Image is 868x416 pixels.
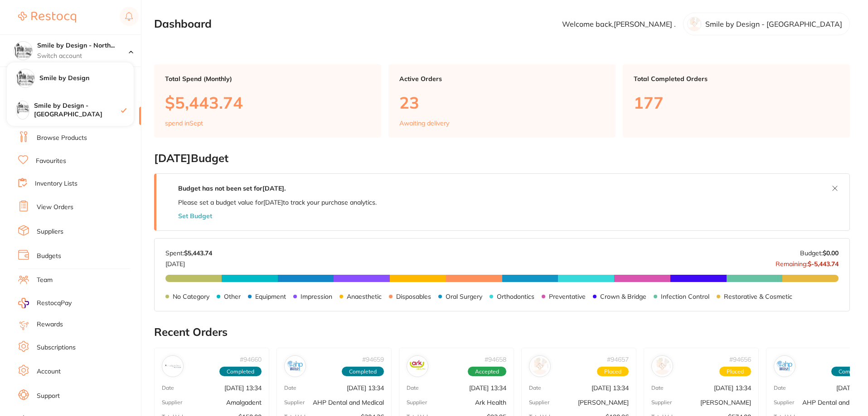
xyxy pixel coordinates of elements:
[719,367,751,377] span: Placed
[37,299,72,308] span: RestocqPay
[284,399,305,406] p: Supplier
[776,358,793,375] img: AHP Dental and Medical
[651,399,672,406] p: Supplier
[313,399,384,406] p: AHP Dental and Medical
[469,384,506,392] p: [DATE] 13:34
[184,249,212,257] strong: $5,443.74
[154,18,212,30] h2: Dashboard
[37,343,76,352] a: Subscriptions
[634,93,839,112] p: 177
[301,293,332,300] p: Impression
[399,93,605,112] p: 23
[347,293,382,300] p: Anaesthetic
[240,356,262,363] p: # 94660
[654,358,671,375] img: Henry Schein Halas
[597,367,629,377] span: Placed
[774,399,794,406] p: Supplier
[226,399,262,406] p: Amalgadent
[34,101,121,119] h4: Smile by Design - [GEOGRAPHIC_DATA]
[165,257,212,268] p: [DATE]
[497,293,534,300] p: Orthodontics
[173,293,209,300] p: No Category
[162,385,174,391] p: Date
[178,184,286,192] strong: Budget has not been set for [DATE] .
[562,20,676,28] p: Welcome back, [PERSON_NAME] .
[37,134,87,143] a: Browse Products
[165,93,370,112] p: $5,443.74
[178,199,377,206] p: Please set a budget value for [DATE] to track your purchase analytics.
[409,358,426,375] img: Ark Health
[800,249,839,257] p: Budget:
[165,75,370,82] p: Total Spend (Monthly)
[651,385,664,391] p: Date
[529,385,541,391] p: Date
[446,293,482,300] p: Oral Surgery
[284,385,296,391] p: Date
[165,249,212,257] p: Spent:
[485,356,506,363] p: # 94658
[468,367,506,377] span: Accepted
[18,298,72,308] a: RestocqPay
[362,356,384,363] p: # 94659
[399,120,449,127] p: Awaiting delivery
[661,293,709,300] p: Infection Control
[37,276,53,285] a: Team
[37,227,63,236] a: Suppliers
[255,293,286,300] p: Equipment
[224,384,262,392] p: [DATE] 13:34
[37,203,73,212] a: View Orders
[39,74,134,83] h4: Smile by Design
[154,326,850,339] h2: Recent Orders
[529,399,549,406] p: Supplier
[578,399,629,406] p: [PERSON_NAME]
[178,212,212,220] button: Set Budget
[37,367,61,376] a: Account
[162,399,182,406] p: Supplier
[399,75,605,82] p: Active Orders
[16,101,29,114] img: Smile by Design - North Sydney
[475,399,506,406] p: Ark Health
[37,320,63,329] a: Rewards
[407,385,419,391] p: Date
[219,367,262,377] span: Completed
[531,358,548,375] img: Adam Dental
[37,252,61,261] a: Budgets
[776,257,839,268] p: Remaining:
[700,399,751,406] p: [PERSON_NAME]
[774,385,786,391] p: Date
[729,356,751,363] p: # 94656
[37,52,129,61] p: Switch account
[154,152,850,165] h2: [DATE] Budget
[623,64,850,138] a: Total Completed Orders177
[35,179,78,188] a: Inventory Lists
[286,358,304,375] img: AHP Dental and Medical
[396,293,431,300] p: Disposables
[634,75,839,82] p: Total Completed Orders
[714,384,751,392] p: [DATE] 13:34
[37,41,129,50] h4: Smile by Design - North Sydney
[37,392,60,401] a: Support
[342,367,384,377] span: Completed
[407,399,427,406] p: Supplier
[600,293,646,300] p: Crown & Bridge
[592,384,629,392] p: [DATE] 13:34
[224,293,241,300] p: Other
[154,64,381,138] a: Total Spend (Monthly)$5,443.74spend inSept
[823,249,839,257] strong: $0.00
[14,42,32,60] img: Smile by Design - North Sydney
[16,69,34,87] img: Smile by Design
[36,157,66,166] a: Favourites
[165,120,203,127] p: spend in Sept
[388,64,616,138] a: Active Orders23Awaiting delivery
[549,293,586,300] p: Preventative
[705,20,842,28] p: Smile by Design - [GEOGRAPHIC_DATA]
[18,7,76,28] a: Restocq Logo
[164,358,181,375] img: Amalgadent
[607,356,629,363] p: # 94657
[18,12,76,23] img: Restocq Logo
[347,384,384,392] p: [DATE] 13:34
[808,260,839,268] strong: $-5,443.74
[18,298,29,308] img: RestocqPay
[724,293,792,300] p: Restorative & Cosmetic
